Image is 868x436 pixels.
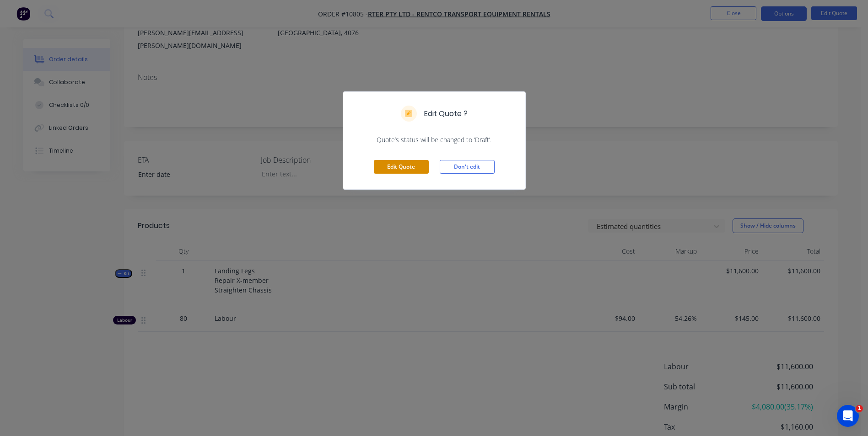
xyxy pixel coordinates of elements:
button: Edit Quote [374,160,429,174]
span: Quote’s status will be changed to ‘Draft’. [354,135,514,144]
span: 1 [856,405,863,412]
iframe: Intercom live chat [837,405,859,427]
h5: Edit Quote ? [424,108,468,119]
button: Don't edit [440,160,495,174]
